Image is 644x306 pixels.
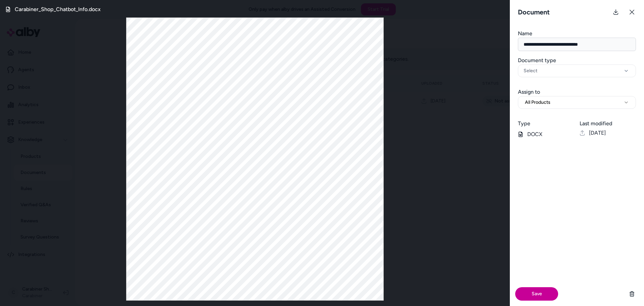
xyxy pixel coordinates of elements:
[515,7,552,17] h3: Document
[589,129,606,137] span: [DATE]
[518,56,636,64] h3: Document type
[518,30,636,38] h3: Name
[580,120,636,128] h3: Last modified
[524,68,537,74] span: Select
[518,64,636,77] button: Select
[15,5,101,13] h3: Carabiner_Shop_Chatbot_Info.docx
[518,130,574,138] p: DOCX
[515,287,558,301] button: Save
[518,89,540,95] label: Assign to
[525,99,550,106] span: All Products
[518,120,574,128] h3: Type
